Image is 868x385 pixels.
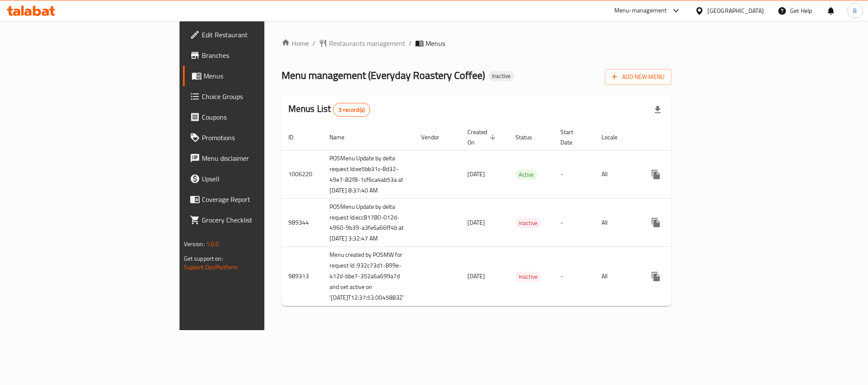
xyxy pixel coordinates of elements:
span: Branches [202,50,317,60]
span: Upsell [202,174,317,184]
span: Menu disclaimer [202,153,317,163]
span: Start Date [560,127,584,147]
nav: breadcrumb [281,38,672,48]
span: ID [288,132,305,142]
td: POSMenu Update by delta request Id:ee5bb31c-8d32-49e7-82f8-1cf6ca4ab53a at [DATE] 8:37:40 AM [323,150,414,199]
td: - [554,247,595,306]
a: Restaurants management [319,38,405,48]
div: Active [515,169,537,180]
div: Inactive [515,272,541,282]
div: Export file [647,99,668,120]
a: Branches [183,45,324,66]
div: Inactive [488,71,514,81]
span: 1.0.0 [206,238,219,250]
button: Change Status [666,212,687,233]
a: Upsell [183,168,324,189]
span: Coupons [202,112,317,122]
span: Coverage Report [202,194,317,205]
a: Menus [183,66,324,86]
td: POSMenu Update by delta request Id:ecc81780-012d-4960-9b39-a3fe6a66ff4b at [DATE] 3:32:47 AM [323,199,414,247]
span: Edit Restaurant [202,30,317,40]
span: Menus [204,71,317,81]
button: Add New Menu [605,69,671,85]
span: Active [515,170,537,180]
span: Menus [425,38,445,48]
div: Total records count [333,103,370,117]
span: Version: [184,238,205,250]
span: Created On [467,127,498,147]
table: enhanced table [281,124,735,307]
span: Inactive [488,72,514,80]
span: [DATE] [467,217,485,228]
span: B [853,6,857,15]
span: Restaurants management [329,38,405,48]
button: more [646,266,666,287]
a: Promotions [183,127,324,148]
td: - [554,150,595,199]
button: Change Status [666,164,687,185]
span: Choice Groups [202,91,317,102]
span: [DATE] [467,271,485,282]
span: Promotions [202,132,317,143]
a: Coverage Report [183,189,324,210]
a: Coupons [183,107,324,127]
span: Grocery Checklist [202,215,317,225]
span: Inactive [515,218,541,228]
h2: Menus List [288,102,370,117]
span: Get support on: [184,253,223,264]
th: Actions [639,124,735,150]
td: - [554,199,595,247]
span: Inactive [515,272,541,282]
span: Menu management ( Everyday Roastery Coffee ) [281,66,485,85]
td: All [595,199,639,247]
a: Support.OpsPlatform [184,262,238,273]
span: Locale [602,132,629,142]
button: more [646,212,666,233]
span: Status [515,132,543,142]
button: more [646,164,666,185]
a: Edit Restaurant [183,24,324,45]
td: All [595,150,639,199]
td: All [595,247,639,306]
span: Vendor [421,132,450,142]
li: / [409,38,412,48]
div: Menu-management [614,6,667,16]
td: Menu created by POSMW for request Id :932c73d1-899e-412d-bbe7-352a6a699a7d and set active on '[DA... [323,247,414,306]
span: 3 record(s) [333,106,370,114]
span: Name [329,132,356,142]
a: Grocery Checklist [183,210,324,230]
div: [GEOGRAPHIC_DATA] [707,6,764,15]
span: [DATE] [467,168,485,180]
a: Choice Groups [183,86,324,107]
a: Menu disclaimer [183,148,324,168]
button: Change Status [666,266,687,287]
span: Add New Menu [612,72,664,82]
